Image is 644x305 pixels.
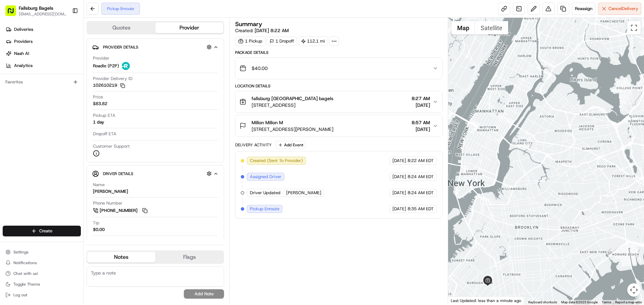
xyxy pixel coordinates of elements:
[252,65,268,72] span: $40.00
[475,21,508,34] button: Show satellite imagery
[412,102,430,108] span: [DATE]
[93,82,125,88] button: 102610219
[250,174,281,180] span: Assigned Driver
[235,21,262,27] h3: Summary
[450,296,472,305] a: Open this area in Google Maps (opens a new window)
[250,206,279,212] span: Pickup Enroute
[3,77,81,87] div: Favorites
[235,50,442,55] div: Package Details
[3,3,69,19] button: Fallsburg Bagels[EMAIL_ADDRESS][DOMAIN_NAME]
[13,132,51,138] span: Knowledge Base
[286,190,321,196] span: [PERSON_NAME]
[412,126,430,133] span: [DATE]
[451,21,475,34] button: Show street map
[47,148,81,153] a: Powered byPylon
[252,95,333,102] span: fallsburg [GEOGRAPHIC_DATA] bagels
[276,141,306,149] button: Add Event
[93,101,107,107] span: $83.82
[7,7,20,20] img: Nash
[408,206,434,212] span: 8:35 AM EDT
[235,36,265,46] div: 1 Pickup
[92,168,218,179] button: Driver Details
[67,148,81,153] span: Pylon
[598,3,641,15] button: CancelDelivery
[3,290,81,300] button: Log out
[93,188,128,195] div: [PERSON_NAME]
[448,296,524,305] div: Last Updated: less than a minute ago
[93,143,130,149] span: Customer Support
[3,258,81,268] button: Notifications
[408,174,434,180] span: 8:24 AM EDT
[93,227,105,233] div: $0.00
[13,292,27,298] span: Log out
[30,71,92,76] div: We're available if you need us!
[13,282,40,287] span: Toggle Theme
[93,131,116,137] span: Dropoff ETA
[93,119,104,125] div: 1 day
[155,252,223,262] button: Flags
[39,228,52,234] span: Create
[57,132,62,138] div: 💻
[54,129,110,141] a: 💻API Documentation
[93,182,105,188] span: Name
[235,58,442,79] button: $40.00
[252,119,283,126] span: Millon Millon M
[13,104,19,109] img: 1736555255976-a54dd68f-1ca7-489b-9aae-adbdc363a1c4
[103,171,133,176] span: Driver Details
[14,51,29,57] span: Nash AI
[19,5,53,11] button: Fallsburg Bagels
[235,142,272,148] div: Delivery Activity
[93,63,119,69] span: Roadie (P2P)
[252,102,333,108] span: [STREET_ADDRESS]
[255,27,289,33] span: [DATE] 8:22 AM
[17,43,111,50] input: Clear
[63,132,108,138] span: API Documentation
[7,132,12,138] div: 📗
[3,36,84,47] a: Providers
[235,115,442,137] button: Millon Millon M[STREET_ADDRESS][PERSON_NAME]8:57 AM[DATE]
[3,60,84,71] a: Analytics
[14,64,26,76] img: 4920774857489_3d7f54699973ba98c624_72.jpg
[615,300,642,304] a: Report a map error
[3,24,84,35] a: Deliveries
[30,64,110,71] div: Start new chat
[93,94,103,100] span: Price
[235,83,442,89] div: Location Details
[87,252,155,262] button: Notes
[408,190,434,196] span: 8:24 AM EDT
[14,63,33,69] span: Analytics
[104,86,122,94] button: See all
[14,39,33,45] span: Providers
[392,190,406,196] span: [DATE]
[7,87,45,92] div: Past conversations
[3,269,81,278] button: Chat with us!
[93,238,104,244] span: Make
[93,200,122,206] span: Phone Number
[412,119,430,126] span: 8:57 AM
[103,45,138,50] span: Provider Details
[575,6,592,12] span: Reassign
[21,104,54,109] span: [PERSON_NAME]
[250,158,303,164] span: Created (Sent To Provider)
[92,42,218,53] button: Provider Details
[122,62,130,70] img: roadie-logo-v2.jpg
[93,55,109,61] span: Provider
[450,296,472,305] img: Google
[3,247,81,257] button: Settings
[87,22,155,33] button: Quotes
[392,158,406,164] span: [DATE]
[252,126,333,133] span: [STREET_ADDRESS][PERSON_NAME]
[608,6,638,12] span: Cancel Delivery
[19,11,67,17] button: [EMAIL_ADDRESS][DOMAIN_NAME]
[93,220,99,226] span: Tip
[3,48,84,59] a: Nash AI
[13,249,29,255] span: Settings
[250,190,280,196] span: Driver Updated
[602,300,611,304] a: Terms (opens in new tab)
[3,226,81,236] button: Create
[7,97,17,108] img: Grace Nketiah
[561,300,598,304] span: Map data ©2025 Google
[114,66,122,74] button: Start new chat
[392,206,406,212] span: [DATE]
